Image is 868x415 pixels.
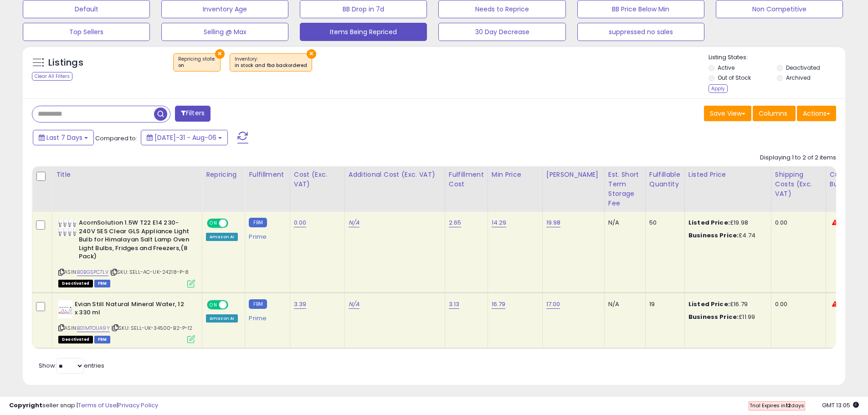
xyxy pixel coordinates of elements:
[718,74,751,82] label: Out of Stock
[206,170,241,179] div: Repricing
[753,106,796,121] button: Columns
[775,300,819,308] div: 0.00
[23,23,150,41] button: Top Sellers
[608,219,638,227] div: N/A
[208,220,219,227] span: ON
[688,313,739,321] b: Business Price:
[48,56,83,69] h5: Listings
[608,300,638,308] div: N/A
[449,170,484,189] div: Fulfillment Cost
[94,336,111,343] span: FBM
[110,268,189,276] span: | SKU: SELL-AC-UK-24218-P-8
[294,300,307,309] a: 3.39
[235,62,307,69] div: in stock and fba backordered
[75,300,185,319] b: Evian Still Natural Mineral Water, 12 x 330 ml
[688,300,764,308] div: £16.79
[492,300,506,309] a: 16.79
[775,170,822,199] div: Shipping Costs (Exc. VAT)
[688,231,764,240] div: £4.74
[775,219,819,227] div: 0.00
[786,74,811,82] label: Archived
[46,133,82,142] span: Last 7 Days
[449,300,460,309] a: 3.13
[58,300,72,318] img: 41wbhe6I0BL._SL40_.jpg
[786,64,820,72] label: Deactivated
[349,218,360,227] a: N/A
[95,134,137,143] span: Compared to:
[688,170,767,179] div: Listed Price
[577,23,704,41] button: suppressed no sales
[56,170,198,179] div: Title
[249,230,282,241] div: Prime
[709,53,845,62] p: Listing States:
[178,56,216,69] span: Repricing state :
[58,336,93,343] span: All listings that are unavailable for purchase on Amazon for any reason other than out-of-stock
[709,84,728,93] div: Apply
[546,218,561,227] a: 19.98
[206,233,238,241] div: Amazon AI
[797,106,836,121] button: Actions
[141,130,228,145] button: [DATE]-31 - Aug-06
[492,218,507,227] a: 14.29
[39,361,104,370] span: Show: entries
[178,62,216,69] div: on
[688,231,739,240] b: Business Price:
[300,23,427,41] button: Items Being Repriced
[79,219,190,263] b: AcornSolution 1.5W T22 E14 230-240V SES Clear GLS Appliance Light Bulb for Himalayan Salt Lamp Ov...
[249,170,286,179] div: Fulfillment
[9,401,158,410] div: seller snap | |
[32,72,72,81] div: Clear All Filters
[294,170,341,189] div: Cost (Exc. VAT)
[704,106,751,121] button: Save View
[449,218,462,227] a: 2.65
[9,401,42,410] strong: Copyright
[77,268,108,276] a: B0BGSPC7LV
[438,23,565,41] button: 30 Day Decrease
[760,154,836,162] div: Displaying 1 to 2 of 2 items
[58,280,93,287] span: All listings that are unavailable for purchase on Amazon for any reason other than out-of-stock
[154,133,216,142] span: [DATE]-31 - Aug-06
[78,401,117,410] a: Terms of Use
[94,280,111,287] span: FBM
[118,401,158,410] a: Privacy Policy
[208,301,219,308] span: ON
[249,299,267,309] small: FBM
[249,311,282,322] div: Prime
[649,219,678,227] div: 50
[249,218,267,227] small: FBM
[546,300,560,309] a: 17.00
[294,218,307,227] a: 0.00
[161,23,288,41] button: Selling @ Max
[111,324,193,332] span: | SKU: SELL-UK-34500-B2-P-12
[58,300,195,343] div: ASIN:
[688,313,764,321] div: £11.99
[750,402,804,409] span: Trial Expires in days
[215,49,225,59] button: ×
[235,56,307,69] span: Inventory :
[492,170,539,179] div: Min Price
[688,219,764,227] div: £19.98
[759,109,787,118] span: Columns
[58,219,195,286] div: ASIN:
[649,170,681,189] div: Fulfillable Quantity
[822,401,859,410] span: 2025-08-14 13:05 GMT
[786,402,791,409] b: 12
[688,300,730,308] b: Listed Price:
[349,170,441,179] div: Additional Cost (Exc. VAT)
[77,324,110,332] a: B01MTOUA9Y
[307,49,316,59] button: ×
[349,300,360,309] a: N/A
[206,314,238,323] div: Amazon AI
[608,170,642,208] div: Est. Short Term Storage Fee
[175,106,211,122] button: Filters
[58,219,77,236] img: 41s99oEq9CL._SL40_.jpg
[688,218,730,227] b: Listed Price:
[546,170,601,179] div: [PERSON_NAME]
[718,64,734,72] label: Active
[227,220,241,227] span: OFF
[649,300,678,308] div: 19
[227,301,241,308] span: OFF
[33,130,94,145] button: Last 7 Days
